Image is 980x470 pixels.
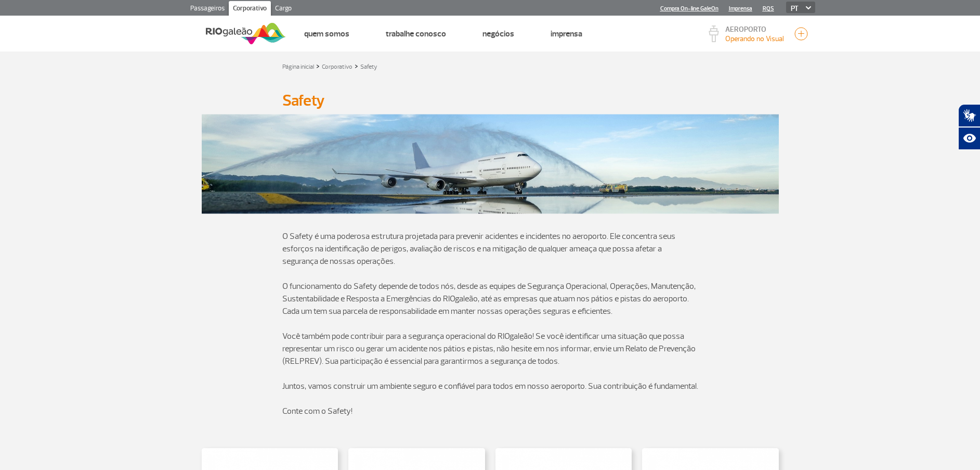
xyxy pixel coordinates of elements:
[304,29,349,39] a: Quem Somos
[958,104,980,150] div: Plugin de acessibilidade da Hand Talk.
[186,1,229,18] a: Passageiros
[316,60,320,72] a: >
[229,1,271,18] a: Corporativo
[271,1,296,18] a: Cargo
[360,63,377,71] a: Safety
[282,405,698,417] p: Conte com o Safety!
[282,330,698,367] p: Você também pode contribuir para a segurança operacional do RIOgaleão! Se você identificar uma si...
[729,5,752,12] a: Imprensa
[282,63,314,71] a: Página inicial
[763,5,774,12] a: RQS
[282,218,698,268] p: O Safety é uma poderosa estrutura projetada para prevenir acidentes e incidentes no aeroporto. El...
[660,5,718,12] a: Compra On-line GaleOn
[725,26,784,33] p: AEROPORTO
[282,280,698,317] p: O funcionamento do Safety depende de todos nós, desde as equipes de Segurança Operacional, Operaç...
[958,127,980,150] button: Abrir recursos assistivos.
[282,380,698,392] p: Juntos, vamos construir um ambiente seguro e confiável para todos em nosso aeroporto. Sua contrib...
[386,29,446,39] a: Trabalhe Conosco
[355,60,358,72] a: >
[282,91,698,110] h2: Safety
[482,29,514,39] a: Negócios
[958,104,980,127] button: Abrir tradutor de língua de sinais.
[725,33,784,44] p: Visibilidade de 9000m
[322,63,352,71] a: Corporativo
[551,29,582,39] a: Imprensa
